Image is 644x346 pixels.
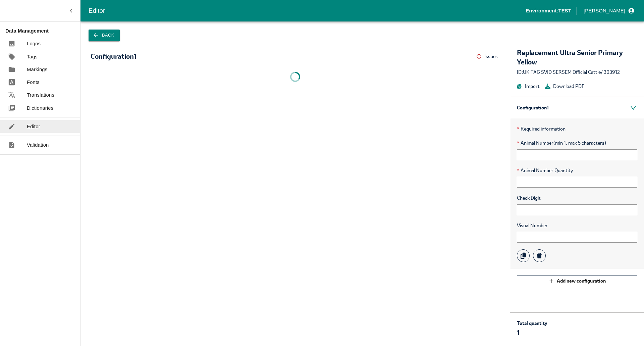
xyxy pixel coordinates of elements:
p: [PERSON_NAME] [584,7,625,14]
button: Issues [476,51,500,62]
span: Animal Number (min 1, max 5 characters) [517,139,637,147]
div: ID: UK TAG SVID SERSEM Official Cattle / 303912 [517,68,637,76]
span: Visual Number [517,222,637,229]
span: Animal Number Quantity [517,167,637,174]
p: Total quantity [517,319,547,327]
button: Back [89,30,120,41]
p: Environment: TEST [526,7,571,14]
button: Add new configuration [517,276,637,286]
button: Import [517,83,540,90]
p: 1 [517,328,547,338]
p: Fonts [27,79,40,86]
div: Replacement Ultra Senior Primary Yellow [517,48,637,67]
p: Data Management [5,27,80,35]
p: Translations [27,91,54,99]
p: Logos [27,40,41,47]
p: Required information [517,125,637,133]
p: Dictionaries [27,104,53,112]
p: Tags [27,53,38,60]
p: Validation [27,141,49,149]
div: Configuration 1 [510,97,644,118]
p: Editor [27,123,40,130]
div: Configuration 1 [91,53,137,60]
button: Download PDF [545,83,584,90]
div: Editor [89,6,526,16]
span: Check Digit [517,194,637,202]
button: profile [581,5,636,16]
p: Markings [27,66,47,73]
